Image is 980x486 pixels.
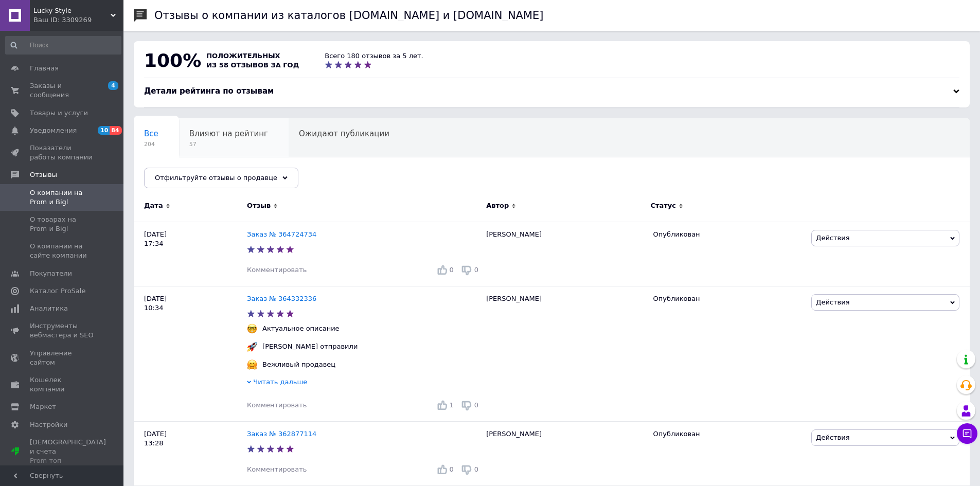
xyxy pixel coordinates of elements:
span: Комментировать [247,266,307,274]
span: Кошелек компании [30,375,95,394]
div: [DATE] 17:34 [134,222,247,286]
div: Всего 180 отзывов за 5 лет. [325,51,423,61]
span: Аналитика [30,304,68,313]
span: 84 [110,126,121,135]
span: О товарах на Prom и Bigl [30,215,95,233]
div: Опубликован [653,429,804,439]
span: Действия [816,234,849,242]
span: Каталог ProSale [30,286,85,296]
div: Комментировать [247,265,307,275]
span: Заказы и сообщения [30,81,95,100]
div: Опубликованы без комментария [134,157,276,196]
span: Влияют на рейтинг [189,129,268,138]
button: Чат с покупателем [957,423,977,444]
div: Опубликован [653,230,804,239]
span: 0 [474,266,478,274]
span: О компании на Prom и Bigl [30,188,95,207]
span: Lucky Style [33,6,111,15]
div: Читать дальше [247,377,481,389]
span: 0 [474,401,478,409]
span: Уведомления [30,126,77,135]
div: Опубликован [653,294,804,303]
input: Поиск [5,36,121,55]
span: из 58 отзывов за год [206,61,299,69]
div: Детали рейтинга по отзывам [144,86,959,97]
span: Действия [816,298,849,306]
span: 100% [144,50,201,71]
span: 10 [98,126,110,135]
span: 204 [144,140,158,148]
span: Покупатели [30,269,72,278]
span: Читать дальше [253,378,307,386]
div: [PERSON_NAME] [481,422,648,486]
div: Вежливый продавец [260,360,338,369]
img: :rocket: [247,341,257,352]
span: 57 [189,140,268,148]
img: :nerd_face: [247,323,257,334]
span: Статус [650,201,676,210]
span: [DEMOGRAPHIC_DATA] и счета [30,438,106,466]
span: Инструменты вебмастера и SEO [30,321,95,340]
a: Заказ № 364332336 [247,295,316,302]
span: Дата [144,201,163,210]
span: Автор [486,201,509,210]
span: 1 [450,401,454,409]
span: Показатели работы компании [30,143,95,162]
span: положительных [206,52,280,60]
span: 4 [108,81,118,90]
div: [PERSON_NAME] [481,286,648,421]
span: Главная [30,64,59,73]
div: [DATE] 13:28 [134,422,247,486]
span: Отзыв [247,201,271,210]
span: Все [144,129,158,138]
span: Отзывы [30,170,57,179]
span: О компании на сайте компании [30,242,95,260]
span: 0 [450,465,454,473]
div: Комментировать [247,465,307,474]
div: [PERSON_NAME] [481,222,648,286]
span: 0 [474,465,478,473]
span: Комментировать [247,401,307,409]
img: :hugging_face: [247,359,257,370]
span: Опубликованы без комме... [144,168,256,177]
h1: Отзывы о компании из каталогов [DOMAIN_NAME] и [DOMAIN_NAME] [154,9,544,22]
span: Ожидают публикации [299,129,389,138]
div: [DATE] 10:34 [134,286,247,421]
span: Комментировать [247,465,307,473]
div: Комментировать [247,401,307,410]
div: Актуальное описание [260,324,342,333]
div: Prom топ [30,456,106,465]
span: Маркет [30,402,56,411]
span: Управление сайтом [30,349,95,367]
div: Ваш ID: 3309269 [33,15,123,25]
span: Отфильтруйте отзывы о продавце [155,174,277,182]
div: [PERSON_NAME] отправили [260,342,360,351]
span: Товары и услуги [30,109,88,118]
span: Детали рейтинга по отзывам [144,86,274,96]
span: 0 [450,266,454,274]
span: Настройки [30,420,67,429]
a: Заказ № 364724734 [247,230,316,238]
a: Заказ № 362877114 [247,430,316,438]
span: Действия [816,434,849,441]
